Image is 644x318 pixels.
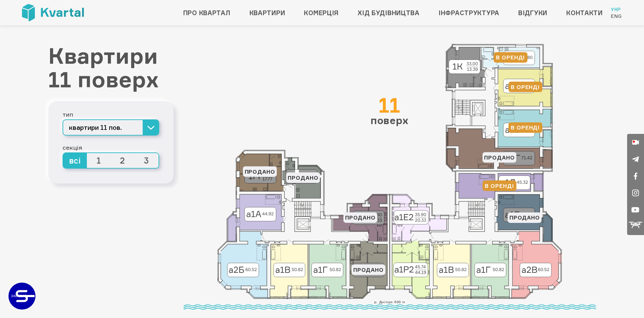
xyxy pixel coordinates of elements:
[87,153,111,168] span: 1
[48,44,173,91] h1: Квартири 11 поверх
[249,7,285,18] a: Квартири
[371,95,409,115] div: 11
[22,4,84,21] img: Kvartal
[611,13,622,20] a: Eng
[371,95,409,125] div: поверх
[63,153,87,168] span: всі
[8,283,35,310] a: ЗАБУДОВНИК
[518,7,547,18] a: Відгуки
[135,153,159,168] span: 3
[63,109,159,119] div: тип
[63,142,159,152] div: секція
[438,7,499,18] a: Інфраструктура
[358,7,420,18] a: Хід будівництва
[63,119,159,136] button: квартири 11 пов.
[566,7,603,18] a: Контакти
[184,299,596,310] div: р. Дніпро 600 м
[304,7,339,18] a: Комерція
[611,6,622,13] a: Укр
[111,153,135,168] span: 2
[183,7,231,18] a: Про квартал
